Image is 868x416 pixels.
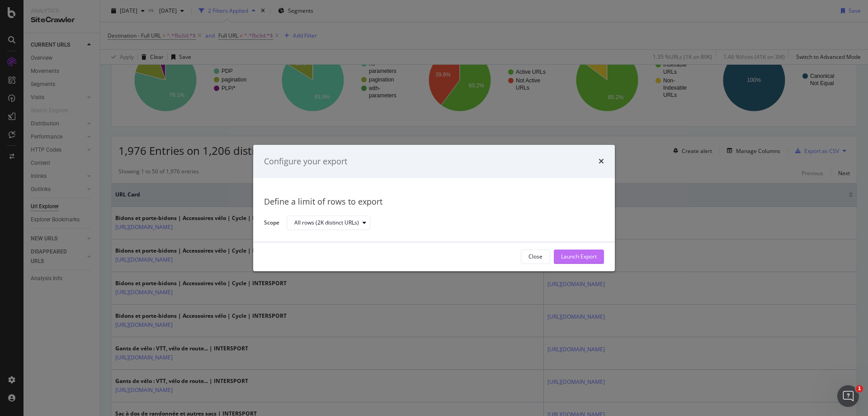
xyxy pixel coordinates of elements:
div: Define a limit of rows to export [264,196,604,208]
button: Close [521,249,550,264]
div: Launch Export [561,253,597,261]
div: modal [253,145,615,271]
label: Scope [264,219,279,229]
button: Launch Export [554,249,604,264]
div: All rows (2K distinct URLs) [294,220,359,226]
div: Close [528,253,542,261]
iframe: Intercom live chat [837,385,859,407]
div: Configure your export [264,156,347,167]
button: All rows (2K distinct URLs) [287,216,370,230]
div: times [599,156,604,167]
span: 1 [856,385,863,392]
